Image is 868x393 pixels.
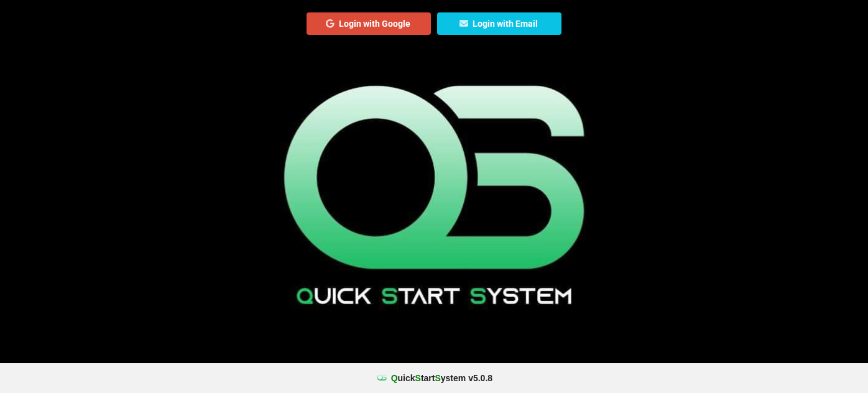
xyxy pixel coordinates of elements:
span: Q [391,373,398,383]
b: uick tart ystem v 5.0.8 [391,372,492,384]
span: S [415,373,421,383]
img: favicon.ico [376,372,388,384]
span: S [435,373,440,383]
button: Login with Email [437,12,561,35]
button: Login with Google [307,12,431,35]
